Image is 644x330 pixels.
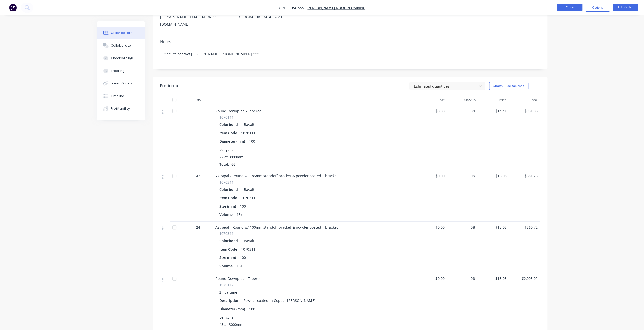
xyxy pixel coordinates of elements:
span: Total: [219,162,229,167]
span: $951.06 [511,108,538,114]
span: 0% [449,276,476,281]
div: Colorbond [219,121,240,128]
div: Tracking [111,69,125,73]
span: 1070311 [219,231,234,236]
div: Notes [160,39,540,44]
div: Diameter (mm) [219,305,247,313]
button: Tracking [97,64,145,77]
div: Products [160,83,178,89]
div: Qty [183,95,213,105]
span: 24 [196,225,200,230]
span: $360.72 [511,225,538,230]
span: $14.41 [480,108,507,114]
div: 1070111 [239,129,257,137]
span: Order #41999 - [279,5,306,10]
div: Collaborate [111,43,131,48]
span: $13.93 [480,276,507,281]
div: Item Code [219,194,239,202]
span: Round Downpipe - Tapered [215,108,262,113]
div: 1070311 [239,194,257,202]
div: [PERSON_NAME][EMAIL_ADDRESS][DOMAIN_NAME] [160,14,230,28]
div: Volume [219,211,235,218]
div: Total [509,95,540,105]
div: Powder coated in Copper [PERSON_NAME] [241,297,318,304]
div: Basalt [242,237,254,245]
div: 100 [247,138,257,145]
button: Linked Orders [97,77,145,90]
div: Diameter (mm) [219,138,247,145]
div: 15+ [235,211,245,218]
span: 0% [449,225,476,230]
div: Basalt [242,121,254,128]
span: $0.00 [418,276,445,281]
button: Profitability [97,102,145,115]
span: Astragal - Round w/ 185mm standoff bracket & powder coated T bracket [215,173,338,178]
div: Order details [111,31,132,35]
div: 1070311 [239,246,257,253]
span: Lengths [219,315,233,320]
span: 0% [449,173,476,179]
button: Options [585,4,610,12]
span: $0.00 [418,173,445,179]
div: Basalt [242,186,254,193]
div: Markup [447,95,478,105]
img: Factory [9,4,17,11]
div: Size (mm) [219,203,238,210]
span: Astragal - Round w/ 100mm standoff bracket & powder coated T bracket [215,225,338,230]
span: 48 at 3000mm [219,322,243,327]
span: $15.03 [480,173,507,179]
div: 100 [238,254,248,261]
span: 66m [229,162,241,167]
div: Profitability [111,106,130,111]
span: $0.00 [418,225,445,230]
div: 15+ [235,262,245,270]
span: $0.00 [418,108,445,114]
span: $631.26 [511,173,538,179]
span: 22 at 3000mm [219,154,243,160]
a: [PERSON_NAME] Roof Plumbing [306,5,365,10]
button: Show / Hide columns [489,82,528,90]
div: Volume [219,262,235,270]
div: Item Code [219,246,239,253]
div: Colorbond [219,186,240,193]
span: 0% [449,108,476,114]
button: Edit Order [613,4,638,11]
div: Zincalume [219,289,239,296]
div: Colorbond [219,237,240,245]
span: $2,005.92 [511,276,538,281]
span: 42 [196,173,200,179]
span: $15.03 [480,225,507,230]
div: Size (mm) [219,254,238,261]
button: Collaborate [97,39,145,52]
div: Timeline [111,94,124,98]
span: 1070111 [219,115,234,120]
div: Price [478,95,509,105]
button: Timeline [97,90,145,102]
span: 1070311 [219,180,234,185]
span: Round Downpipe - Tapered [215,276,262,281]
div: ***Site contact [PERSON_NAME] [PHONE_NUMBER] *** [160,46,540,62]
div: Cost [416,95,447,105]
div: 100 [238,203,248,210]
div: 100 [247,305,257,313]
div: Item Code [219,129,239,137]
button: Order details [97,27,145,39]
div: Linked Orders [111,81,133,86]
div: Description [219,297,241,304]
button: Checklists 0/0 [97,52,145,64]
div: Checklists 0/0 [111,56,133,60]
span: Lengths [219,147,233,152]
span: 1070112 [219,282,234,288]
button: Close [557,4,582,11]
